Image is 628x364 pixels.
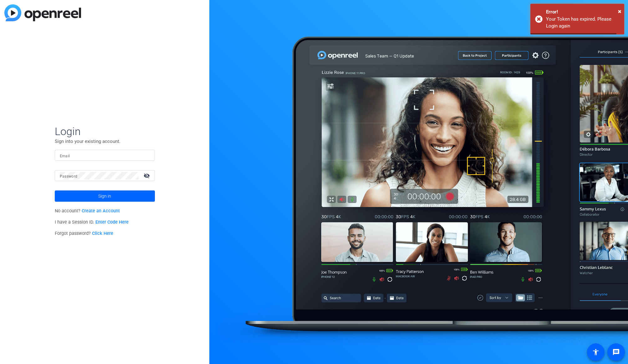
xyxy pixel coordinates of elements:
[618,7,621,16] button: Close
[60,154,70,158] mat-label: Email
[546,16,620,30] div: Your Token has expired. Please Login again
[55,138,155,145] p: Sign into your existing account.
[546,8,620,16] div: Error!
[60,174,78,179] mat-label: Password
[82,208,120,214] a: Create an Account
[140,171,155,180] mat-icon: visibility_off
[55,208,120,214] span: No account?
[55,125,155,138] span: Login
[92,231,113,236] a: Click Here
[618,8,621,15] span: ×
[95,220,129,225] a: Enter Code Here
[55,231,114,236] span: Forgot password?
[592,348,600,356] mat-icon: accessibility
[55,190,155,202] button: Sign in
[55,220,129,225] span: I have a Session ID.
[98,188,111,204] span: Sign in
[4,4,81,21] img: blue-gradient.svg
[612,348,620,356] mat-icon: message
[60,152,150,159] input: Enter Email Address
